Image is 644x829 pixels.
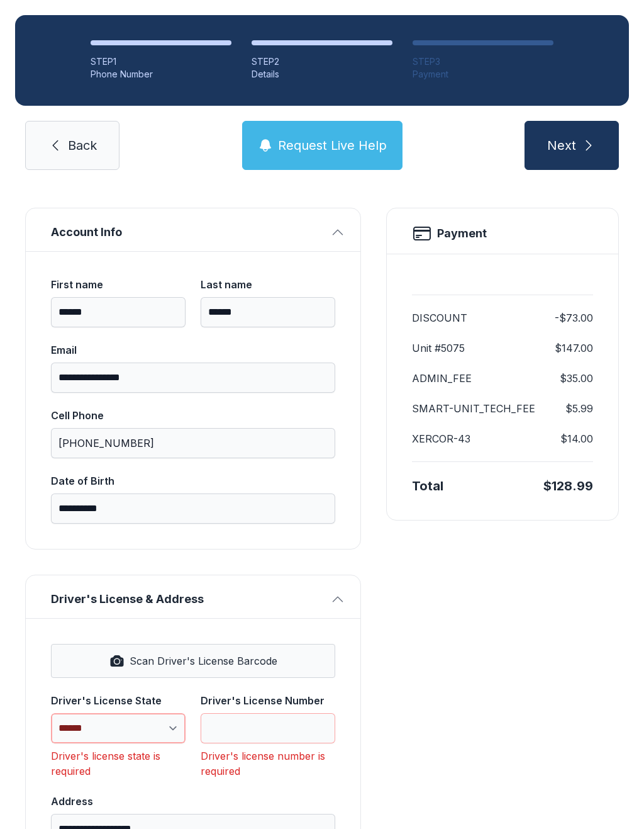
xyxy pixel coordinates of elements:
[51,363,335,393] input: Email
[412,310,467,325] dt: DISCOUNT
[51,693,186,708] div: Driver's License State
[201,713,335,743] input: Driver's License Number
[543,477,593,495] div: $128.99
[130,653,277,668] span: Scan Driver's License Barcode
[412,341,465,356] dt: Unit #5075
[91,68,231,81] div: Phone Number
[26,575,360,618] button: Driver's License & Address
[565,401,593,416] dd: $5.99
[51,223,325,241] span: Account Info
[555,310,593,325] dd: -$73.00
[278,137,387,154] span: Request Live Help
[560,371,593,386] dd: $35.00
[51,428,335,458] input: Cell Phone
[412,431,470,446] dt: XERCOR-43
[51,473,335,488] div: Date of Birth
[560,431,593,446] dd: $14.00
[51,342,335,358] div: Email
[201,693,335,708] div: Driver's License Number
[68,137,97,154] span: Back
[51,590,325,608] span: Driver's License & Address
[201,277,335,292] div: Last name
[412,371,472,386] dt: ADMIN_FEE
[412,401,535,416] dt: SMART-UNIT_TECH_FEE
[51,408,335,423] div: Cell Phone
[252,55,392,68] div: STEP 2
[252,68,392,81] div: Details
[413,55,553,68] div: STEP 3
[412,477,443,495] div: Total
[201,748,335,779] div: Driver's license number is required
[555,341,593,356] dd: $147.00
[51,713,186,743] select: Driver's License State
[51,297,186,327] input: First name
[26,208,360,251] button: Account Info
[51,493,335,524] input: Date of Birth
[91,55,231,68] div: STEP 1
[547,137,576,154] span: Next
[51,277,186,292] div: First name
[413,68,553,81] div: Payment
[51,794,335,809] div: Address
[201,297,335,327] input: Last name
[437,225,487,242] h2: Payment
[51,748,186,779] div: Driver's license state is required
